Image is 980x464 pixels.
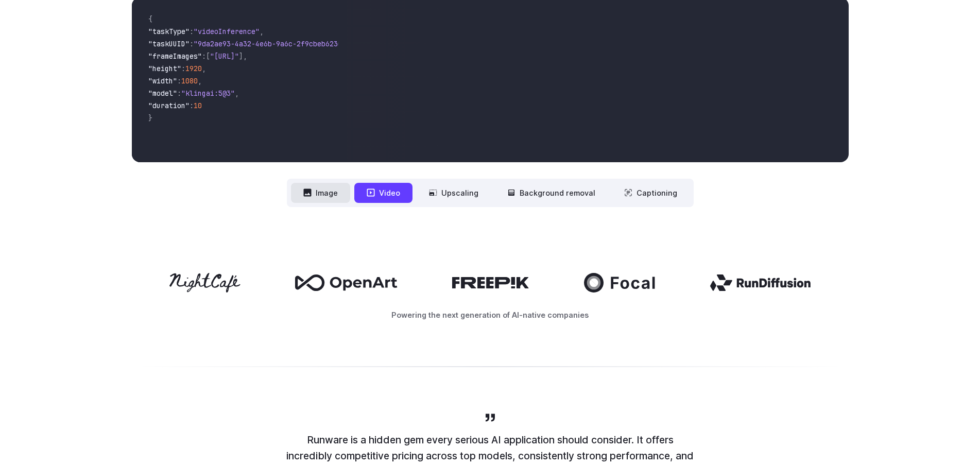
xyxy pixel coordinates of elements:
span: "frameImages" [148,51,202,61]
span: "[URL]" [210,51,239,61]
span: : [190,101,194,110]
span: "height" [148,64,181,73]
span: , [235,89,239,98]
span: [ [206,51,210,61]
button: Video [354,183,412,203]
span: "duration" [148,101,190,110]
button: Image [291,183,350,203]
span: } [148,113,152,123]
span: : [202,51,206,61]
span: : [190,39,194,48]
span: "taskUUID" [148,39,190,48]
span: ] [239,51,243,61]
span: { [148,14,152,24]
span: , [198,76,202,85]
span: 10 [194,101,202,110]
span: : [177,76,181,85]
span: "width" [148,76,177,85]
span: : [177,89,181,98]
button: Background removal [495,183,608,203]
button: Upscaling [417,183,491,203]
p: Powering the next generation of AI-native companies [132,309,849,321]
span: , [243,51,247,61]
span: 1080 [181,76,198,85]
span: "taskType" [148,27,190,36]
span: : [190,27,194,36]
span: 1920 [185,64,202,73]
span: "9da2ae93-4a32-4e6b-9a6c-2f9cbeb62301" [194,39,350,48]
span: "klingai:5@3" [181,89,235,98]
span: : [181,64,185,73]
button: Captioning [612,183,690,203]
span: "videoInference" [194,27,260,36]
span: , [202,64,206,73]
span: "model" [148,89,177,98]
span: , [260,27,264,36]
